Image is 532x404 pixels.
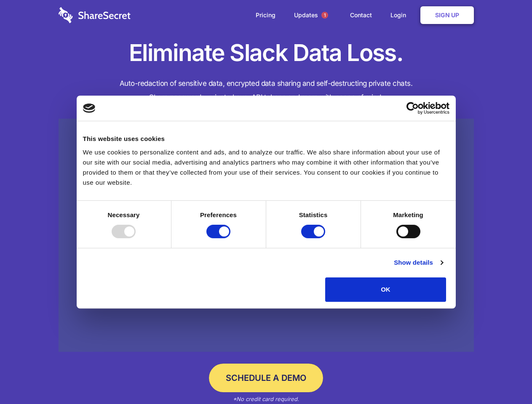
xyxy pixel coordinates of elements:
div: We use cookies to personalize content and ads, and to analyze our traffic. We also share informat... [83,147,449,188]
strong: Necessary [108,211,140,218]
button: OK [325,277,446,302]
a: Contact [342,2,380,28]
div: This website uses cookies [83,134,449,144]
a: Schedule a Demo [209,364,323,392]
a: Login [382,2,419,28]
a: Pricing [247,2,284,28]
strong: Marketing [393,211,423,218]
span: 1 [321,12,328,19]
strong: Preferences [200,211,237,218]
h4: Auto-redaction of sensitive data, encrypted data sharing and self-destructing private chats. Shar... [59,77,474,104]
a: Show details [394,258,443,268]
em: *No credit card required. [233,396,299,402]
img: logo [83,104,96,113]
a: Usercentrics Cookiebot - opens in a new window [376,102,449,114]
h1: Eliminate Slack Data Loss. [59,38,474,68]
strong: Statistics [299,211,328,218]
a: Wistia video thumbnail [59,119,474,352]
img: logo-wordmark-white-trans-d4663122ce5f474addd5e946df7df03e33cb6a1c49d2221995e7729f52c070b2.svg [59,7,131,23]
a: Sign Up [420,6,474,24]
